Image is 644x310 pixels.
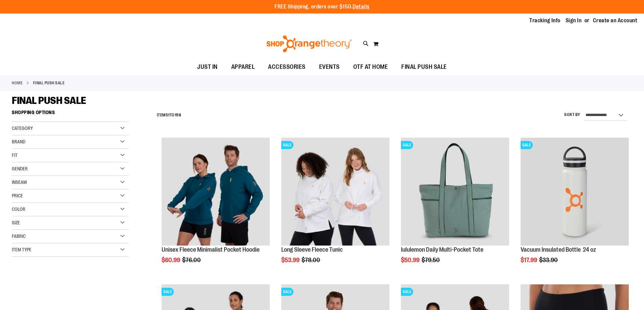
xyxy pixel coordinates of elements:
[353,4,369,10] a: Details
[224,59,262,75] a: APPAREL
[12,206,25,212] span: Color
[347,59,395,75] a: OTF AT HOME
[539,257,559,263] span: $33.90
[12,80,23,86] a: Home
[401,257,421,263] span: $50.99
[12,166,28,171] span: Gender
[12,139,25,144] span: Brand
[564,112,580,118] label: Sort By
[281,138,389,246] img: Product image for Fleece Long Sleeve
[33,80,65,86] strong: FINAL PUSH SALE
[281,257,301,263] span: $53.99
[162,138,270,246] img: Unisex Fleece Minimalist Pocket Hoodie
[182,257,202,263] span: $76.00
[521,246,596,253] a: Vacuum Insulated Bottle 24 oz
[12,233,26,239] span: Fabric
[281,288,293,296] span: SALE
[12,125,33,131] span: Category
[268,59,306,75] span: ACCESSORIES
[281,141,293,149] span: SALE
[521,138,629,247] a: Vacuum Insulated Bottle 24 ozSALE
[398,134,512,281] div: product
[12,193,23,198] span: Price
[566,17,582,24] a: Sign In
[162,288,174,296] span: SALE
[12,247,31,252] span: Item Type
[12,152,18,158] span: Fit
[162,246,260,253] a: Unisex Fleece Minimalist Pocket Hoodie
[157,110,182,120] h2: Items to
[521,138,629,246] img: Vacuum Insulated Bottle 24 oz
[319,59,340,75] span: EVENTS
[521,141,533,149] span: SALE
[353,59,388,75] span: OTF AT HOME
[401,141,413,149] span: SALE
[401,59,447,75] span: FINAL PUSH SALE
[278,134,393,281] div: product
[12,95,86,106] span: FINAL PUSH SALE
[12,179,27,185] span: Inseam
[162,257,181,263] span: $60.99
[261,59,312,75] a: ACCESSORIES
[302,257,321,263] span: $78.00
[401,138,509,246] img: lululemon Daily Multi-Pocket Tote
[312,59,347,75] a: EVENTS
[175,113,182,117] span: 198
[158,134,273,281] div: product
[593,17,638,24] a: Create an Account
[529,17,560,24] a: Tracking Info
[517,134,632,281] div: product
[521,257,538,263] span: $17.99
[281,138,389,247] a: Product image for Fleece Long SleeveSALE
[162,138,270,247] a: Unisex Fleece Minimalist Pocket Hoodie
[395,59,454,75] a: FINAL PUSH SALE
[265,35,353,52] img: Shop Orangetheory
[401,138,509,247] a: lululemon Daily Multi-Pocket ToteSALE
[401,246,483,253] a: lululemon Daily Multi-Pocket Tote
[231,59,255,75] span: APPAREL
[190,59,224,75] a: JUST IN
[12,220,20,225] span: Size
[401,288,413,296] span: SALE
[168,113,170,117] span: 1
[12,107,129,122] strong: Shopping Options
[275,3,369,11] p: FREE Shipping, orders over $150.
[197,59,218,75] span: JUST IN
[281,246,343,253] a: Long Sleeve Fleece Tunic
[422,257,441,263] span: $79.50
